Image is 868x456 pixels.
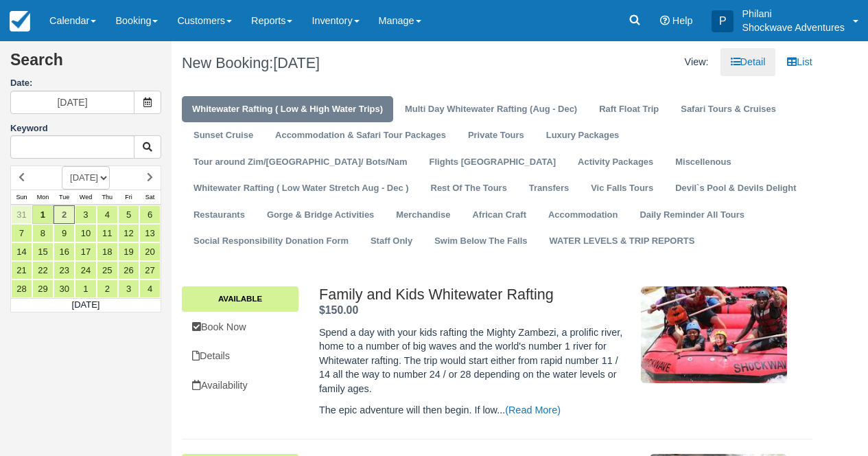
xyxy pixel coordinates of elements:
[97,190,118,205] th: Thu
[54,205,75,224] a: 2
[139,205,161,224] a: 6
[319,403,631,418] p: The epic adventure will then begin. If low...
[97,224,118,242] a: 11
[118,280,139,298] a: 3
[32,205,54,224] a: 1
[419,149,566,176] a: Flights [GEOGRAPHIC_DATA]
[458,122,535,149] a: Private Tours
[97,205,118,224] a: 4
[182,342,298,370] a: Details
[97,242,118,261] a: 18
[273,54,320,71] span: [DATE]
[319,286,631,303] h2: Family and Kids Whitewater Rafting
[462,202,537,229] a: African Craft
[742,21,845,34] p: Shockwave Adventures
[257,202,384,229] a: Gorge & Bridge Activities
[75,261,96,280] a: 24
[54,261,75,280] a: 23
[183,175,419,202] a: Whitewater Rafting ( Low Water Stretch Aug - Dec )
[183,228,359,255] a: Social Responsibility Donation Form
[97,280,118,298] a: 2
[32,261,54,280] a: 22
[75,242,96,261] a: 17
[182,55,486,71] h1: New Booking:
[54,242,75,261] a: 16
[182,313,298,341] a: Book Now
[424,228,537,255] a: Swim Below The Falls
[11,190,32,205] th: Sun
[183,202,255,229] a: Restaurants
[567,149,664,176] a: Activity Packages
[777,48,822,76] a: List
[75,224,96,242] a: 10
[139,242,161,261] a: 20
[660,16,670,25] i: Help
[139,280,161,298] a: 4
[519,175,579,202] a: Transfers
[536,122,630,149] a: Luxury Packages
[720,48,776,76] a: Detail
[11,298,161,312] td: [DATE]
[11,261,32,280] a: 21
[319,304,358,316] span: $150.00
[360,228,423,255] a: Staff Only
[182,286,298,311] a: Available
[118,205,139,224] a: 5
[32,224,54,242] a: 8
[11,280,32,298] a: 28
[75,280,96,298] a: 1
[97,261,118,280] a: 25
[742,7,845,21] p: Philani
[182,372,298,400] a: Availability
[265,122,456,149] a: Accommodation & Safari Tour Packages
[319,304,358,316] strong: Price: $150
[54,224,75,242] a: 9
[538,202,628,229] a: Accommodation
[134,135,161,159] button: Keyword Search
[670,96,786,123] a: Safari Tours & Cruises
[589,96,669,123] a: Raft Float Trip
[10,77,161,90] label: Date:
[54,190,75,205] th: Tue
[580,175,664,202] a: Vic Falls Tours
[139,261,161,280] a: 27
[10,11,30,32] img: checkfront-main-nav-mini-logo.png
[118,190,139,205] th: Fri
[505,404,561,415] a: (Read More)
[629,202,755,229] a: Daily Reminder All Tours
[54,280,75,298] a: 30
[386,202,460,229] a: Merchandise
[32,190,54,205] th: Mon
[675,48,719,76] li: View:
[32,280,54,298] a: 29
[395,96,587,123] a: Multi Day Whitewater Rafting (Aug - Dec)
[10,123,48,133] label: Keyword
[665,149,741,176] a: Miscellenous
[421,175,517,202] a: Rest Of The Tours
[75,205,96,224] a: 3
[10,52,161,77] h2: Search
[183,149,418,176] a: Tour around Zim/[GEOGRAPHIC_DATA]/ Bots/Nam
[118,261,139,280] a: 26
[118,242,139,261] a: 19
[139,190,161,205] th: Sat
[32,242,54,261] a: 15
[183,122,263,149] a: Sunset Cruise
[139,224,161,242] a: 13
[11,242,32,261] a: 14
[319,326,631,396] p: Spend a day with your kids rafting the Mighty Zambezi, a prolific river, home to a number of big ...
[75,190,96,205] th: Wed
[182,96,393,123] a: Whitewater Rafting ( Low & High Water Trips)
[641,286,786,383] img: M121-2
[11,224,32,242] a: 7
[672,15,693,26] span: Help
[665,175,806,202] a: Devil`s Pool & Devils Delight
[118,224,139,242] a: 12
[539,228,705,255] a: WATER LEVELS & TRIP REPORTS
[11,205,32,224] a: 31
[712,10,734,32] div: P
